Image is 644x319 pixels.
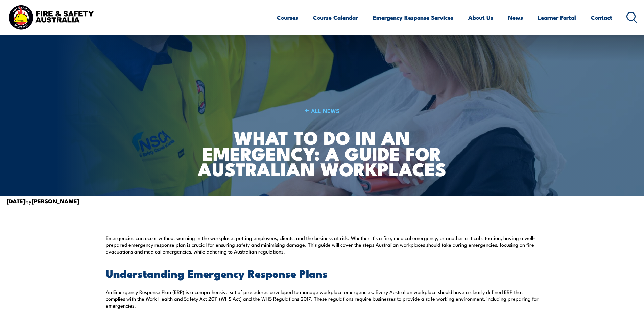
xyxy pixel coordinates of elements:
[373,8,453,26] a: Emergency Response Services
[7,196,79,205] span: by
[313,8,358,26] a: Course Calendar
[106,289,539,309] p: An Emergency Response Plan (ERP) is a comprehensive set of procedures developed to manage workpla...
[189,129,455,177] h1: What to Do in an Emergency: A Guide for Australian Workplaces
[106,235,539,255] p: Emergencies can occur without warning in the workplace, putting employees, clients, and the busin...
[7,196,25,205] strong: [DATE]
[538,8,576,26] a: Learner Portal
[508,8,523,26] a: News
[106,268,539,278] h2: Understanding Emergency Response Plans
[277,8,298,26] a: Courses
[189,107,455,114] a: ALL NEWS
[591,8,612,26] a: Contact
[32,196,79,205] strong: [PERSON_NAME]
[468,8,493,26] a: About Us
